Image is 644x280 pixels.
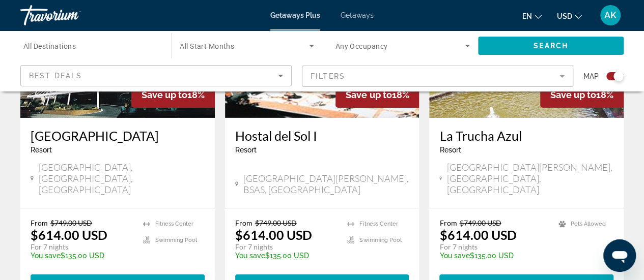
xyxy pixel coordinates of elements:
[341,11,374,19] a: Getaways
[235,219,253,227] span: From
[235,128,409,143] a: Hostal del Sol I
[534,42,568,50] span: Search
[478,37,624,55] button: Search
[131,82,215,108] div: 18%
[235,146,257,154] span: Resort
[155,221,193,227] span: Fitness Center
[604,10,617,20] span: AK
[550,89,596,100] span: Save up to
[29,70,283,82] mat-select: Sort by
[39,162,205,195] span: [GEOGRAPHIC_DATA], [GEOGRAPHIC_DATA], [GEOGRAPHIC_DATA]
[31,128,205,143] a: [GEOGRAPHIC_DATA]
[439,146,461,154] span: Resort
[522,12,532,20] span: en
[50,219,92,227] span: $749.00 USD
[29,72,82,80] span: Best Deals
[439,128,613,143] a: La Trucha Azul
[447,162,613,195] span: [GEOGRAPHIC_DATA][PERSON_NAME], [GEOGRAPHIC_DATA], [GEOGRAPHIC_DATA]
[597,5,624,26] button: User Menu
[31,227,107,242] p: $614.00 USD
[540,82,624,108] div: 18%
[235,242,338,252] p: For 7 nights
[23,42,76,50] span: All Destinations
[31,252,61,260] span: You save
[583,69,599,83] span: Map
[522,9,542,23] button: Change language
[255,219,297,227] span: $749.00 USD
[571,221,606,227] span: Pets Allowed
[155,237,197,243] span: Swimming Pool
[439,242,548,252] p: For 7 nights
[235,227,312,242] p: $614.00 USD
[359,221,398,227] span: Fitness Center
[557,12,572,20] span: USD
[346,89,391,100] span: Save up to
[31,219,48,227] span: From
[335,42,388,50] span: Any Occupancy
[603,239,636,272] iframe: Button to launch messaging window
[557,9,582,23] button: Change currency
[20,2,122,28] a: Travorium
[439,252,469,260] span: You save
[142,89,187,100] span: Save up to
[235,252,265,260] span: You save
[302,65,573,87] button: Filter
[180,42,234,50] span: All Start Months
[270,11,320,19] a: Getaways Plus
[439,252,548,260] p: $135.00 USD
[235,252,338,260] p: $135.00 USD
[335,82,419,108] div: 18%
[439,227,516,242] p: $614.00 USD
[31,146,52,154] span: Resort
[439,219,457,227] span: From
[359,237,401,243] span: Swimming Pool
[459,219,501,227] span: $749.00 USD
[31,242,133,252] p: For 7 nights
[31,252,133,260] p: $135.00 USD
[243,173,409,195] span: [GEOGRAPHIC_DATA][PERSON_NAME], BSAS, [GEOGRAPHIC_DATA]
